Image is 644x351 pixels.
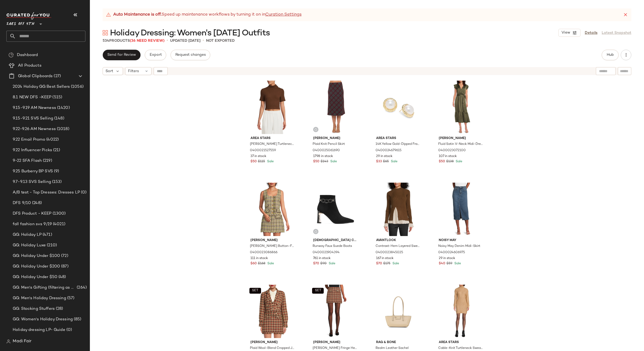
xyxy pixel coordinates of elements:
span: 0400023845025 [376,250,403,255]
span: (21) [52,147,60,153]
span: (248) [31,200,42,206]
span: [PERSON_NAME] [250,340,295,345]
span: DFS 9/10 [13,200,31,206]
img: 0400025061690_BURGUNDYCHARCOAL [309,81,362,134]
span: 9.25 Burberry BP SVS [13,168,53,174]
img: 0400021904394_BLACK [309,183,362,236]
span: Sale [455,160,462,163]
span: (210) [46,242,57,248]
button: View [558,29,581,37]
span: Area Stars [439,340,483,345]
span: $40 [439,261,445,266]
span: (9) [53,168,59,174]
span: (27) [53,73,61,79]
span: 0400023086866 [250,250,277,255]
a: Details [585,30,597,36]
img: 0400024679615 [372,81,425,134]
img: svg%3e [314,230,317,233]
span: (4021) [52,221,65,227]
img: 0400021527559_BROWN [246,81,299,134]
img: 0400024704915_GREIGE [372,285,425,338]
span: Sale [328,262,335,265]
span: Holiday dressing LP- Guide [13,327,65,333]
span: 2024 Holiday GG Best Sellers [13,84,70,90]
img: 0400023086855_BROWNMULTITWEED [246,285,299,338]
span: 9.22 Email Promo [13,137,45,143]
span: fall fashion svs 9/19 [13,221,52,227]
span: $143 [321,159,328,164]
span: Noisy May Denim Midi-Skirt [438,244,480,249]
span: 0400023072100 [438,148,466,153]
p: updated [DATE] [170,38,200,44]
span: [PERSON_NAME] [313,340,358,345]
span: $115 [258,159,265,164]
span: 9.7-9.13 SVS Selling [13,179,51,185]
span: (1018) [56,126,69,132]
span: 9-22 SFA Flash [13,158,42,164]
span: All Products [18,63,42,69]
span: Fluid Satin V-Neck Midi-Dress [438,142,483,147]
img: 0400023086866_GREENMULTITWEED [246,183,299,236]
span: $168 [258,261,265,266]
span: [PERSON_NAME] [250,238,295,243]
span: (0) [65,327,72,333]
span: Saks OFF 5TH [6,18,34,27]
span: Plaid Knit Pencil Skirt [313,142,345,147]
span: 14K Yellow Gold-Dipped Framed Pearl Stud Earrings [376,142,420,147]
span: Area Stars [250,136,295,141]
span: $65 [383,159,389,164]
span: Sale [266,262,274,265]
span: (1420) [56,105,70,111]
span: (36 Need Review) [130,39,165,43]
span: (0) [80,190,86,196]
span: Sale [390,160,398,163]
span: A/B test - Top Dresses: Dresses LP [13,190,80,196]
span: 9.22 Influencer Picks [13,147,52,153]
span: GG: Holiday LP [13,232,42,238]
span: (1056) [70,84,84,90]
span: Plaid Wool-Blend Cropped Jacket [250,346,295,351]
span: 9.15-9.21 SVS Selling [13,116,53,122]
span: [PERSON_NAME] Fringe Hem Miniskirt [313,346,357,351]
button: Send for Review [103,50,140,60]
span: Global Clipboards [18,73,53,79]
span: Area Stars [376,136,421,141]
span: 9.15-9.19 AM Newness [13,105,56,111]
span: 1798 in stock [313,154,333,159]
span: Realm Leather Sachel [376,346,409,351]
img: cfy_white_logo.C9jOOHJF.svg [6,12,51,20]
span: 167 in stock [376,256,394,261]
span: (153) [51,179,62,185]
span: [DEMOGRAPHIC_DATA] Couture [313,238,358,243]
span: SET [315,289,321,293]
span: 761 in stock [313,256,331,261]
span: Runway Faux Suede Boots [313,244,352,249]
img: 0400024606975_MEDIUMBLUE [435,183,488,236]
span: 0400025061690 [313,148,340,153]
span: 37 in stock [250,154,266,159]
span: (57) [66,295,75,301]
span: [PERSON_NAME] [439,136,483,141]
span: $60 [250,261,257,266]
span: $70 [376,261,382,266]
span: Holiday Dressing: Women's [DATE] Outfits [110,28,270,39]
button: Request changes [171,50,210,60]
span: 111 in stock [250,256,268,261]
span: GG: Holiday Under $200 [13,264,60,270]
span: Request changes [175,53,206,57]
button: Hub [602,50,619,60]
span: Filters [128,68,139,74]
img: 0400023072100_LODENGREEN [435,81,488,134]
span: GG: Stocking Stuffers [13,306,55,312]
span: $50 [313,159,319,164]
span: (28) [55,306,63,312]
p: Not Exported [206,38,235,44]
button: SET [249,288,261,294]
span: • [203,38,204,44]
span: [PERSON_NAME] [313,136,358,141]
span: DFS Product - KEEP [13,211,52,217]
span: (87) [60,264,68,270]
span: 8.1 NEW DFS -KEEP [13,94,51,100]
span: 534 [103,39,109,43]
span: 0400024679615 [376,148,401,153]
